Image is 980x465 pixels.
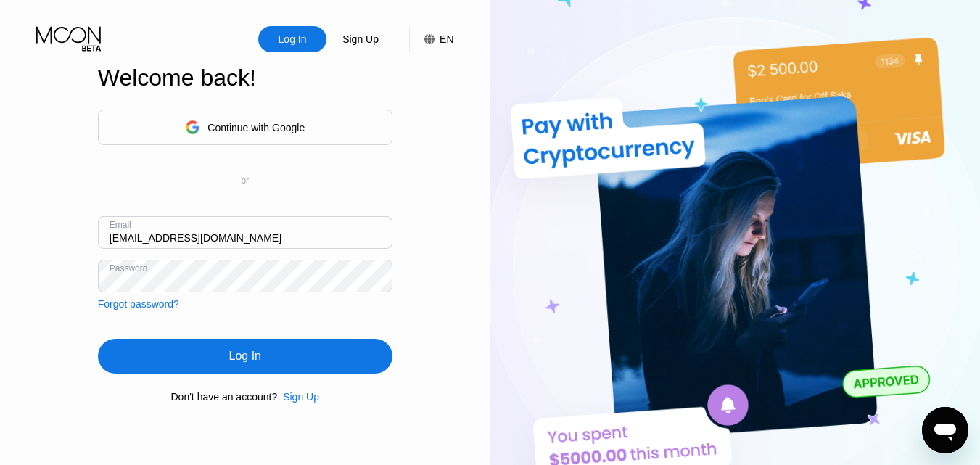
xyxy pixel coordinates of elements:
[98,298,179,310] div: Forgot password?
[277,32,308,46] div: Log In
[341,32,380,46] div: Sign Up
[440,33,453,45] div: EN
[98,339,392,374] div: Log In
[171,391,278,403] div: Don't have an account?
[229,349,261,363] div: Log In
[98,65,392,91] div: Welcome back!
[326,26,395,52] div: Sign Up
[283,391,319,403] div: Sign Up
[258,26,326,52] div: Log In
[98,110,392,145] div: Continue with Google
[110,263,148,273] div: Password
[277,391,319,403] div: Sign Up
[207,122,305,133] div: Continue with Google
[409,26,453,52] div: EN
[241,176,249,186] div: or
[110,220,131,230] div: Email
[922,407,968,453] iframe: Button to launch messaging window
